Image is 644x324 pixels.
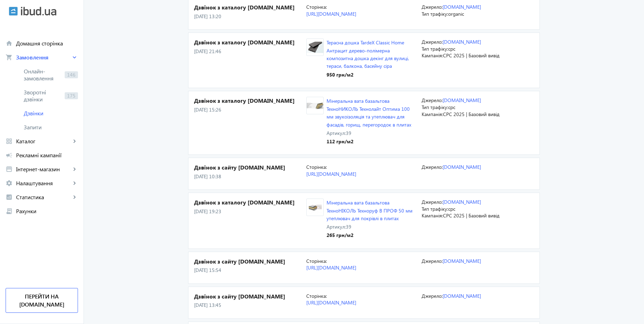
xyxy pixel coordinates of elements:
span: cpc [448,45,455,52]
a: [DOMAIN_NAME] [443,97,481,103]
span: Кампанія: [422,111,443,117]
mat-icon: campaign [6,152,13,159]
span: Кампанія: [422,52,443,59]
p: [DATE] 15:54 [194,267,306,274]
p: [DATE] 15:26 [194,106,306,113]
img: 5d5d30f844a999746-classic-h-grafit-2.jpg [307,40,323,55]
a: [DOMAIN_NAME] [443,38,481,45]
span: Артикул: [327,223,346,230]
span: Зворотні дзвінки [24,89,62,103]
span: 146 [65,71,78,78]
a: [DOMAIN_NAME] [443,199,481,205]
p: [DATE] 10:38 [194,173,306,180]
p: Сторінка: [306,3,416,10]
span: 39 [346,130,351,136]
span: CPC 2025 | Базовий вивід [443,212,500,219]
mat-icon: keyboard_arrow_right [71,166,78,173]
a: Перейти на [DOMAIN_NAME] [6,288,78,313]
mat-icon: storefront [6,166,13,173]
p: [DATE] 13:20 [194,13,306,20]
span: Джерело: [422,97,443,103]
h4: Дзвінок з сайту [DOMAIN_NAME] [194,164,306,171]
img: 205376405c62429fdd6132968684867-f3ccdd27d2.jpg [307,200,323,215]
p: Сторінка: [306,164,416,171]
p: Сторінка: [306,293,416,300]
span: Каталог [16,138,71,145]
h4: Дзвінок з каталогу [DOMAIN_NAME] [194,38,306,46]
span: Домашня сторінка [16,40,78,47]
img: 1124364050d13033f67621213597957-0afb294bc5.jpg [307,99,323,113]
h4: Дзвінок з каталогу [DOMAIN_NAME] [194,3,306,11]
span: Джерело: [422,164,443,170]
a: Мінеральна вата базальтова ТехноНІКОЛЬ Техноруф В ПРОФ 50 мм утеплювач для покрівлі в плитах [327,199,413,222]
span: Тип трафіку: [422,104,448,110]
a: [DOMAIN_NAME] [443,258,481,264]
a: [URL][DOMAIN_NAME] [306,299,356,306]
span: Джерело: [422,199,443,205]
div: 950 грн /м2 [327,71,416,78]
div: 112 грн /м2 [327,138,416,145]
h4: Дзвінок з каталогу [DOMAIN_NAME] [194,97,306,105]
span: Замовлення [16,54,71,61]
p: Сторінка: [306,258,416,265]
a: [DOMAIN_NAME] [443,3,481,10]
a: [DOMAIN_NAME] [443,293,481,299]
a: [URL][DOMAIN_NAME] [306,264,356,271]
span: Джерело: [422,3,443,10]
mat-icon: receipt_long [6,208,13,215]
div: 265 грн /м2 [327,232,416,239]
p: [DATE] 13:45 [194,302,306,309]
span: 39 [346,223,351,230]
span: Тип трафіку: [422,45,448,52]
span: Налаштування [16,180,71,187]
a: [URL][DOMAIN_NAME] [306,10,356,17]
p: [DATE] 21:46 [194,48,306,55]
img: ibud.svg [9,7,18,16]
mat-icon: analytics [6,194,13,201]
span: Рекламні кампанії [16,152,78,159]
span: Джерело: [422,38,443,45]
h4: Дзвінок з сайту [DOMAIN_NAME] [194,293,306,300]
span: Онлайн-замовлення [24,68,62,82]
span: Джерело: [422,293,443,299]
span: cpc [448,104,455,110]
span: Дзвінки [24,110,78,117]
mat-icon: home [6,40,13,47]
span: Рахунки [16,208,78,215]
img: ibud_text.svg [21,7,56,16]
span: organic [448,10,464,17]
span: Тип трафіку: [422,10,448,17]
a: [URL][DOMAIN_NAME] [306,171,356,177]
span: Тип трафіку: [422,206,448,212]
mat-icon: keyboard_arrow_right [71,180,78,187]
h4: Дзвінок з сайту [DOMAIN_NAME] [194,258,306,265]
mat-icon: keyboard_arrow_right [71,54,78,61]
span: Кампанія: [422,212,443,219]
a: Мінеральна вата базальтова ТехноНИКОЛЬ Технолайт Оптима 100 мм звукоізоляція та утеплювач для фас... [327,98,411,128]
a: Терасна дошка TardeX Classic Home Антрацит дерево-полімерна композитна дошка декінг для вулиці, т... [327,39,409,69]
span: Інтернет-магазин [16,166,71,173]
span: cpc [448,206,455,212]
mat-icon: grid_view [6,138,13,145]
h4: Дзвінок з каталогу [DOMAIN_NAME] [194,199,306,206]
mat-icon: settings [6,180,13,187]
span: CPC 2025 | Базовий вивід [443,52,500,59]
span: Статистика [16,194,71,201]
mat-icon: keyboard_arrow_right [71,194,78,201]
a: [DOMAIN_NAME] [443,164,481,170]
mat-icon: shopping_cart [6,54,13,61]
span: Артикул: [327,130,346,136]
span: 175 [65,92,78,99]
span: Джерело: [422,258,443,264]
p: [DATE] 19:23 [194,208,306,215]
mat-icon: keyboard_arrow_right [71,138,78,145]
span: CPC 2025 | Базовий вивід [443,111,500,117]
span: Запити [24,124,78,131]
